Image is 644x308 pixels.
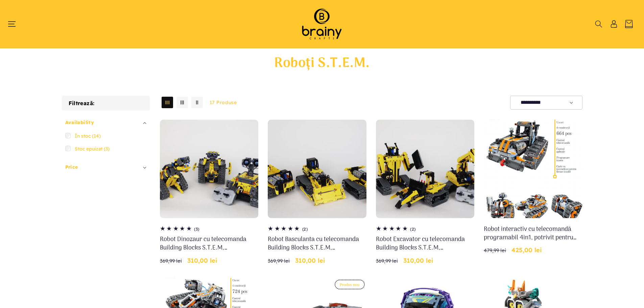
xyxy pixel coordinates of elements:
h1: Roboți S.T.E.M. [62,57,582,70]
a: Robot Basculanta cu telecomanda Building Blocks S.T.E.M, Programabil 3 in 1, pentru interior si e... [268,235,366,252]
a: Robot Excavator cu telecomanda Building Blocks S.T.E.M, Programabil 3 in 1, Echipament de constru... [376,235,475,252]
summary: Meniu [11,20,19,28]
span: 17 produse [210,99,237,105]
span: Stoc epuizat (3) [75,146,110,152]
h2: Filtrează: [62,96,150,111]
summary: Căutați [594,20,603,28]
summary: Price [62,160,150,174]
span: Price [65,164,78,170]
summary: Availability (0 selectat) [62,116,150,129]
img: Brainy Crafts [293,7,351,41]
a: Robot Dinozaur cu telecomanda Building Blocks S.T.E.M, Programabil 3 in 1, pentru interior si ext... [160,235,259,252]
a: Robot interactiv cu telecomandă programabil 4in1, potrivit pentru interior și exterior, Robot/Tan... [484,225,582,242]
span: Availability [65,119,94,125]
span: În stoc (14) [75,133,101,139]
